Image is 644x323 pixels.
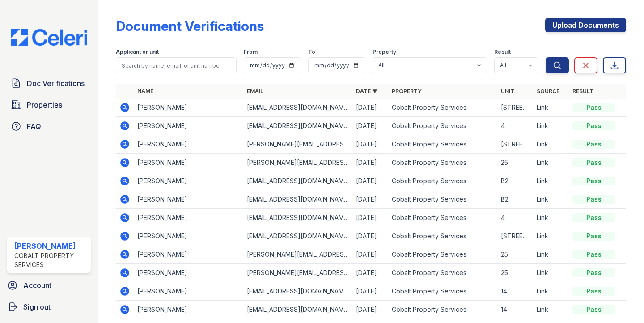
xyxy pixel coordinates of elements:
td: [PERSON_NAME] [134,135,243,154]
img: CE_Logo_Blue-a8612792a0a2168367f1c8372b55b34899dd931a85d93a1a3d3e32e68fde9ad4.png [4,29,94,46]
td: [PERSON_NAME] [134,154,243,172]
td: [DATE] [352,190,388,209]
td: Link [533,117,569,135]
td: [EMAIL_ADDRESS][DOMAIN_NAME] [243,99,352,117]
td: [DATE] [352,245,388,264]
td: Link [533,99,569,117]
td: 25 [497,264,533,282]
td: Link [533,135,569,154]
a: Unit [501,88,514,95]
td: [STREET_ADDRESS] [497,135,533,154]
td: [PERSON_NAME] [134,245,243,264]
td: [EMAIL_ADDRESS][DOMAIN_NAME] [243,301,352,319]
td: [PERSON_NAME] [134,117,243,135]
td: B2 [497,190,533,209]
td: [DATE] [352,117,388,135]
td: [PERSON_NAME][EMAIL_ADDRESS][PERSON_NAME][DOMAIN_NAME] [243,135,352,154]
td: Cobalt Property Services [388,227,497,245]
label: Result [494,48,511,56]
td: Link [533,301,569,319]
div: Pass [572,268,615,277]
td: [EMAIL_ADDRESS][DOMAIN_NAME] [243,209,352,227]
span: Account [23,280,51,291]
td: Link [533,282,569,301]
div: Pass [572,305,615,314]
div: Pass [572,177,615,185]
div: Document Verifications [116,18,264,34]
td: Cobalt Property Services [388,154,497,172]
div: Pass [572,103,615,112]
td: Cobalt Property Services [388,301,497,319]
td: [EMAIL_ADDRESS][DOMAIN_NAME] [243,282,352,301]
td: [EMAIL_ADDRESS][DOMAIN_NAME] [243,190,352,209]
td: Link [533,190,569,209]
td: [DATE] [352,135,388,154]
div: Pass [572,121,615,130]
div: [PERSON_NAME] [14,241,87,251]
a: Date ▼ [356,88,377,95]
td: [PERSON_NAME][EMAIL_ADDRESS][PERSON_NAME][PERSON_NAME][DOMAIN_NAME] [243,154,352,172]
td: B2 [497,172,533,190]
a: Property [392,88,422,95]
label: Applicant or unit [116,48,159,56]
td: Link [533,154,569,172]
a: FAQ [7,117,91,135]
td: [PERSON_NAME] [134,264,243,282]
span: Sign out [23,301,51,312]
td: Link [533,209,569,227]
td: Cobalt Property Services [388,99,497,117]
td: [DATE] [352,227,388,245]
div: Pass [572,158,615,167]
div: Pass [572,213,615,222]
td: Link [533,264,569,282]
td: Cobalt Property Services [388,282,497,301]
td: Link [533,172,569,190]
td: Cobalt Property Services [388,264,497,282]
td: 4 [497,209,533,227]
label: To [308,48,315,56]
label: Property [373,48,396,56]
td: [DATE] [352,282,388,301]
input: Search by name, email, or unit number [116,57,237,73]
div: Pass [572,195,615,204]
a: Upload Documents [545,18,626,32]
td: [DATE] [352,301,388,319]
td: [STREET_ADDRESS] [497,99,533,117]
div: Pass [572,250,615,259]
td: 25 [497,154,533,172]
td: Cobalt Property Services [388,135,497,154]
a: Doc Verifications [7,74,91,92]
td: 4 [497,117,533,135]
a: Name [137,88,153,95]
td: [EMAIL_ADDRESS][DOMAIN_NAME] [243,117,352,135]
td: [PERSON_NAME] [134,209,243,227]
a: Sign out [4,298,94,316]
td: [PERSON_NAME] [134,172,243,190]
td: [DATE] [352,99,388,117]
td: [STREET_ADDRESS][PERSON_NAME] [497,227,533,245]
td: Cobalt Property Services [388,245,497,264]
td: Link [533,245,569,264]
td: [PERSON_NAME] [134,227,243,245]
span: Doc Verifications [27,78,85,89]
td: 14 [497,282,533,301]
a: Account [4,276,94,294]
td: [PERSON_NAME] [134,190,243,209]
a: Email [247,88,263,95]
td: [EMAIL_ADDRESS][DOMAIN_NAME] [243,172,352,190]
a: Result [572,88,593,95]
td: 25 [497,245,533,264]
div: Pass [572,232,615,241]
td: [EMAIL_ADDRESS][DOMAIN_NAME] [243,227,352,245]
span: Properties [27,99,62,110]
td: Cobalt Property Services [388,209,497,227]
td: [DATE] [352,154,388,172]
td: [PERSON_NAME][EMAIL_ADDRESS][PERSON_NAME][PERSON_NAME][DOMAIN_NAME] [243,264,352,282]
span: FAQ [27,121,41,132]
td: [DATE] [352,264,388,282]
a: Properties [7,96,91,114]
div: Pass [572,140,615,149]
div: Cobalt Property Services [14,251,87,269]
td: [DATE] [352,209,388,227]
